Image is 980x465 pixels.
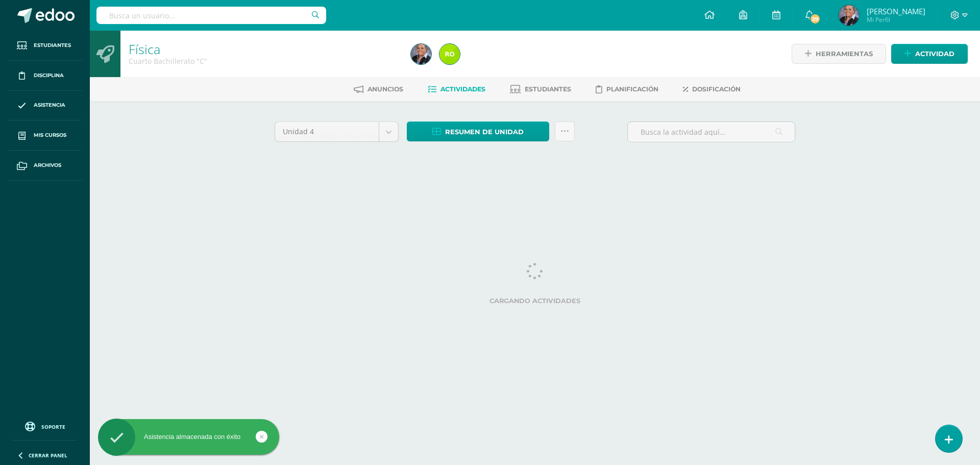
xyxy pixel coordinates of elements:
a: Mis cursos [8,120,82,151]
img: c4cc1f8eb4ce2c7ab2e79f8195609c16.png [439,44,460,64]
a: Disciplina [8,61,82,91]
span: Asistencia [34,101,65,109]
img: 7f0a1b19c3ee77ae0c5d23881bd2b77a.png [411,44,431,64]
span: Dosificación [692,85,741,93]
a: Asistencia [8,91,82,121]
a: Estudiantes [510,81,571,97]
a: Herramientas [792,44,886,64]
div: Cuarto Bachillerato 'C' [129,56,399,66]
span: Soporte [41,423,65,430]
span: Mis cursos [34,131,66,139]
span: Estudiantes [34,41,71,50]
a: Actividades [428,81,485,97]
a: Anuncios [354,81,403,97]
div: Asistencia almacenada con éxito [98,432,279,442]
a: Unidad 4 [275,122,398,141]
span: Herramientas [816,44,873,63]
span: Anuncios [367,85,403,93]
span: Resumen de unidad [445,123,524,141]
label: Cargando actividades [275,297,795,305]
span: Disciplina [34,71,64,80]
a: Soporte [12,419,78,433]
a: Planificación [596,81,658,97]
span: [PERSON_NAME] [867,6,925,16]
h1: Física [129,42,399,56]
img: 7f0a1b19c3ee77ae0c5d23881bd2b77a.png [839,5,859,26]
a: Actividad [891,44,968,64]
input: Busca la actividad aquí... [628,122,795,142]
span: 29 [810,13,821,25]
span: Mi Perfil [867,15,925,24]
span: Estudiantes [525,85,571,93]
span: Archivos [34,161,61,169]
input: Busca un usuario... [96,7,326,24]
a: Archivos [8,151,82,181]
span: Unidad 4 [283,122,371,141]
a: Dosificación [683,81,741,97]
span: Actividades [440,85,485,93]
span: Actividad [915,44,954,63]
a: Estudiantes [8,31,82,61]
span: Cerrar panel [29,452,67,459]
span: Planificación [606,85,658,93]
a: Resumen de unidad [407,121,549,141]
a: Física [129,40,160,58]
